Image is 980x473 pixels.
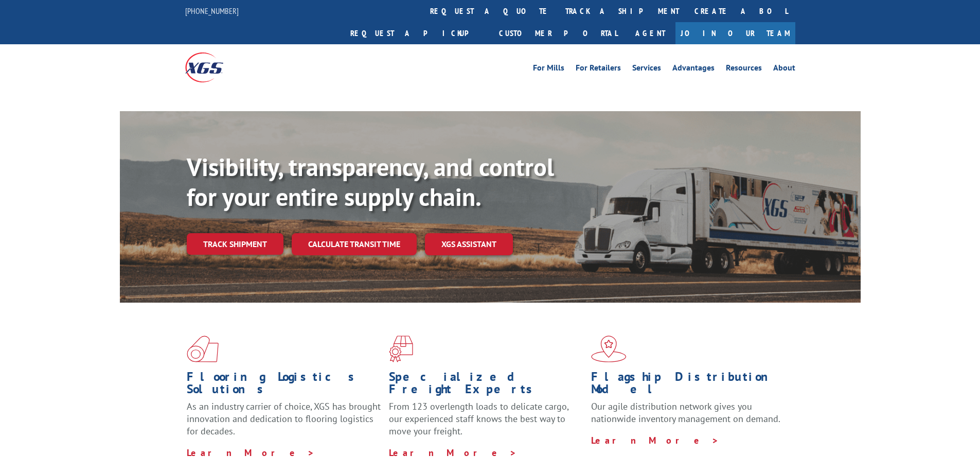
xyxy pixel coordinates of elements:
[389,371,583,400] h1: Specialized Freight Experts
[389,336,413,362] img: xgs-icon-focused-on-flooring-red
[187,400,381,437] span: As an industry carrier of choice, XGS has brought innovation and dedication to flooring logistics...
[389,447,517,459] a: Learn More >
[591,371,786,400] h1: Flagship Distribution Model
[591,434,719,446] a: Learn More >
[185,6,239,16] a: [PHONE_NUMBER]
[187,336,219,362] img: xgs-icon-total-supply-chain-intelligence-red
[726,64,762,75] a: Resources
[389,400,583,446] p: From 123 overlength loads to delicate cargo, our experienced staff knows the best way to move you...
[292,233,417,255] a: Calculate transit time
[425,233,513,255] a: XGS ASSISTANT
[632,64,661,75] a: Services
[187,447,315,459] a: Learn More >
[675,22,795,44] a: Join Our Team
[576,64,621,75] a: For Retailers
[187,371,381,400] h1: Flooring Logistics Solutions
[773,64,795,75] a: About
[591,400,780,425] span: Our agile distribution network gives you nationwide inventory management on demand.
[343,22,491,44] a: Request a pickup
[187,233,283,255] a: Track shipment
[187,151,554,213] b: Visibility, transparency, and control for your entire supply chain.
[672,64,715,75] a: Advantages
[591,336,627,362] img: xgs-icon-flagship-distribution-model-red
[491,22,625,44] a: Customer Portal
[533,64,564,75] a: For Mills
[625,22,675,44] a: Agent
